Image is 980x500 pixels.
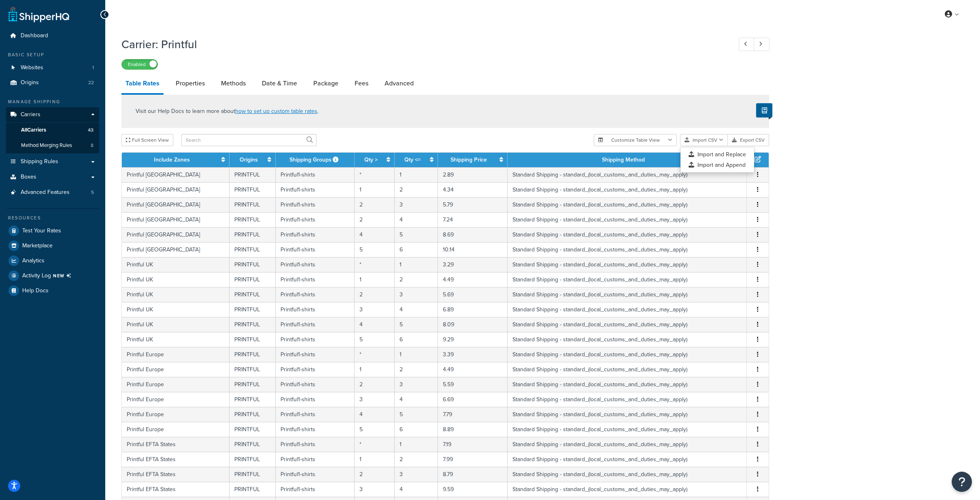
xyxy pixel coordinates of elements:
li: Carriers [6,107,99,153]
label: Enabled [122,60,157,69]
td: Printful EFTA States [122,437,230,452]
div: Basic Setup [6,51,99,58]
span: 8 [91,142,94,149]
td: Printful1-shirts [276,197,355,212]
td: Printful UK [122,317,230,332]
td: 5 [355,332,394,347]
a: Test Your Rates [6,223,99,238]
td: 5 [395,407,438,422]
a: Qty > [364,155,378,164]
td: Printful UK [122,302,230,317]
td: 7.19 [438,437,508,452]
td: 5 [395,227,438,242]
td: Printful EFTA States [122,452,230,467]
td: 4 [395,302,438,317]
span: Test Your Rates [22,228,61,234]
td: Printful1-shirts [276,407,355,422]
button: Show Help Docs [756,103,772,117]
td: PRINTFUL [230,302,276,317]
td: PRINTFUL [230,377,276,392]
span: 43 [88,127,94,134]
span: 5 [91,189,94,196]
span: Help Docs [22,287,49,294]
a: Properties [172,74,209,93]
h1: Carrier: Printful [121,36,724,52]
a: Method Merging Rules8 [6,138,99,153]
button: Customize Table View [594,134,677,146]
td: Printful Europe [122,362,230,377]
td: Printful1-shirts [276,437,355,452]
td: Printful1-shirts [276,242,355,257]
td: Printful1-shirts [276,302,355,317]
td: 2 [395,182,438,197]
td: PRINTFUL [230,332,276,347]
td: Standard Shipping - standard_(local_customs_and_duties_may_apply) [508,167,747,182]
td: 6 [395,242,438,257]
td: 2 [355,377,394,392]
li: Analytics [6,253,99,268]
td: Standard Shipping - standard_(local_customs_and_duties_may_apply) [508,422,747,437]
button: Export CSV [728,134,769,146]
td: Standard Shipping - standard_(local_customs_and_duties_may_apply) [508,182,747,197]
td: Printful1-shirts [276,212,355,227]
span: Boxes [21,174,36,181]
a: Date & Time [258,74,301,93]
a: Carriers [6,107,99,122]
li: Shipping Rules [6,154,99,169]
td: 8.69 [438,227,508,242]
td: Printful Europe [122,422,230,437]
td: 2 [355,212,394,227]
td: Printful [GEOGRAPHIC_DATA] [122,212,230,227]
td: 8.89 [438,422,508,437]
td: Standard Shipping - standard_(local_customs_and_duties_may_apply) [508,377,747,392]
td: Standard Shipping - standard_(local_customs_and_duties_may_apply) [508,347,747,362]
td: PRINTFUL [230,347,276,362]
td: 4 [355,227,394,242]
td: 4 [395,212,438,227]
a: Marketplace [6,238,99,253]
button: Import CSV [680,134,728,146]
td: 4.49 [438,362,508,377]
td: PRINTFUL [230,422,276,437]
td: Printful [GEOGRAPHIC_DATA] [122,182,230,197]
td: PRINTFUL [230,257,276,272]
td: 4 [355,407,394,422]
td: Standard Shipping - standard_(local_customs_and_duties_may_apply) [508,197,747,212]
td: 4.34 [438,182,508,197]
td: 2 [395,452,438,467]
td: Printful1-shirts [276,422,355,437]
td: Printful [GEOGRAPHIC_DATA] [122,227,230,242]
td: 3 [395,287,438,302]
a: Qty <= [404,155,421,164]
span: Carriers [21,111,40,118]
a: Websites1 [6,60,99,75]
td: Printful1-shirts [276,317,355,332]
td: 3.39 [438,347,508,362]
td: Standard Shipping - standard_(local_customs_and_duties_may_apply) [508,257,747,272]
li: Help Docs [6,283,99,298]
td: Printful1-shirts [276,347,355,362]
span: Marketplace [22,243,53,249]
td: Standard Shipping - standard_(local_customs_and_duties_may_apply) [508,332,747,347]
td: PRINTFUL [230,467,276,482]
a: Import and Replace [680,149,754,160]
div: Manage Shipping [6,98,99,105]
td: Printful1-shirts [276,377,355,392]
li: Origins [6,75,99,90]
td: PRINTFUL [230,272,276,287]
td: 7.99 [438,452,508,467]
a: Previous Record [739,38,755,51]
td: Printful1-shirts [276,167,355,182]
td: 9.29 [438,332,508,347]
td: 9.59 [438,482,508,497]
td: PRINTFUL [230,317,276,332]
a: Origins22 [6,75,99,90]
td: Standard Shipping - standard_(local_customs_and_duties_may_apply) [508,242,747,257]
td: Printful1-shirts [276,392,355,407]
td: 1 [355,272,394,287]
td: Standard Shipping - standard_(local_customs_and_duties_may_apply) [508,272,747,287]
td: 6 [395,422,438,437]
td: Printful1-shirts [276,287,355,302]
td: 1 [355,182,394,197]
